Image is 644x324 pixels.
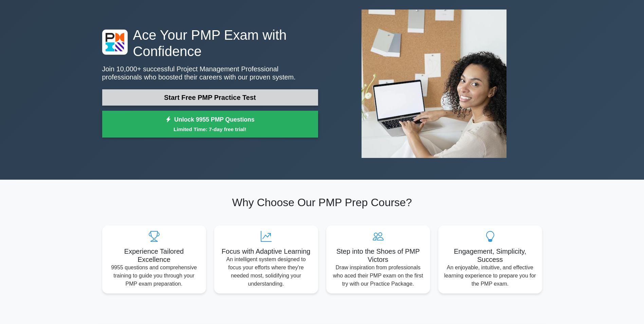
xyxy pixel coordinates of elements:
p: An enjoyable, intuitive, and effective learning experience to prepare you for the PMP exam. [444,264,537,288]
h5: Experience Tailored Excellence [108,247,201,264]
p: Join 10,000+ successful Project Management Professional professionals who boosted their careers w... [102,65,318,81]
a: Unlock 9955 PMP QuestionsLimited Time: 7-day free trial! [102,111,318,138]
h1: Ace Your PMP Exam with Confidence [102,27,318,59]
h2: Why Choose Our PMP Prep Course? [102,196,542,209]
p: An intelligent system designed to focus your efforts where they're needed most, solidifying your ... [220,255,313,288]
p: Draw inspiration from professionals who aced their PMP exam on the first try with our Practice Pa... [332,264,425,288]
h5: Step into the Shoes of PMP Victors [332,247,425,264]
h5: Engagement, Simplicity, Success [444,247,537,264]
p: 9955 questions and comprehensive training to guide you through your PMP exam preparation. [108,264,201,288]
small: Limited Time: 7-day free trial! [111,125,310,133]
a: Start Free PMP Practice Test [102,89,318,106]
h5: Focus with Adaptive Learning [220,247,313,255]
